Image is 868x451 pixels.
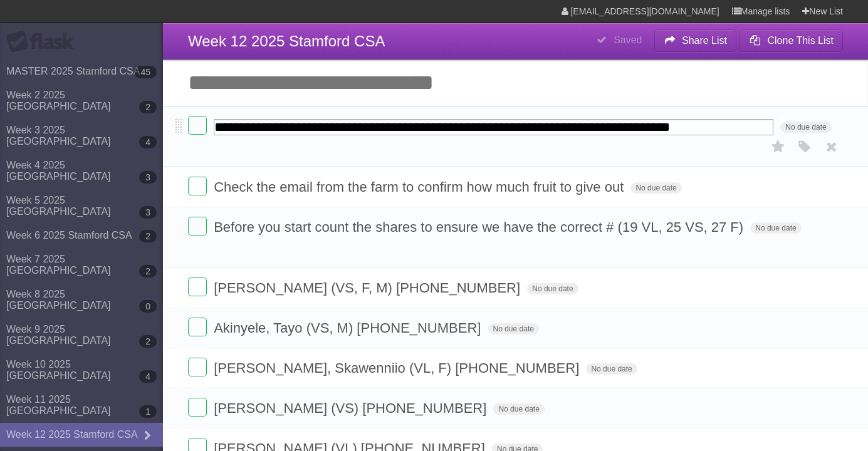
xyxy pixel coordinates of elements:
[6,31,81,53] div: Flask
[586,363,637,375] span: No due date
[488,323,539,334] span: No due date
[139,230,157,242] b: 2
[139,300,157,313] b: 0
[188,177,207,195] label: Done
[134,66,157,78] b: 45
[780,122,831,133] span: No due date
[139,335,157,348] b: 2
[493,403,544,415] span: No due date
[139,265,157,277] b: 2
[188,116,207,135] label: Done
[214,219,746,235] span: Before you start count the shares to ensure we have the correct # (19 VL, 25 VS, 27 F)
[188,33,385,49] span: Week 12 2025 Stamford CSA
[527,283,578,294] span: No due date
[139,101,157,113] b: 2
[139,370,157,383] b: 4
[188,277,207,296] label: Done
[614,34,642,45] b: Saved
[139,136,157,148] b: 4
[214,400,489,416] span: [PERSON_NAME] (VS) [PHONE_NUMBER]
[682,35,727,46] b: Share List
[139,206,157,219] b: 3
[214,179,627,195] span: Check the email from the farm to confirm how much fruit to give out
[188,358,207,376] label: Done
[214,360,582,376] span: [PERSON_NAME], Skawenniio (VL, F) [PHONE_NUMBER]
[766,137,790,157] label: Star task
[139,405,157,418] b: 1
[188,217,207,236] label: Done
[188,318,207,336] label: Done
[188,398,207,417] label: Done
[214,320,484,336] span: Akinyele, Tayo (VS, M) [PHONE_NUMBER]
[630,182,681,194] span: No due date
[740,29,843,52] button: Clone This List
[767,35,834,46] b: Clone This List
[750,222,801,234] span: No due date
[139,171,157,184] b: 3
[214,280,523,296] span: [PERSON_NAME] (VS, F, M) [PHONE_NUMBER]
[654,29,737,52] button: Share List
